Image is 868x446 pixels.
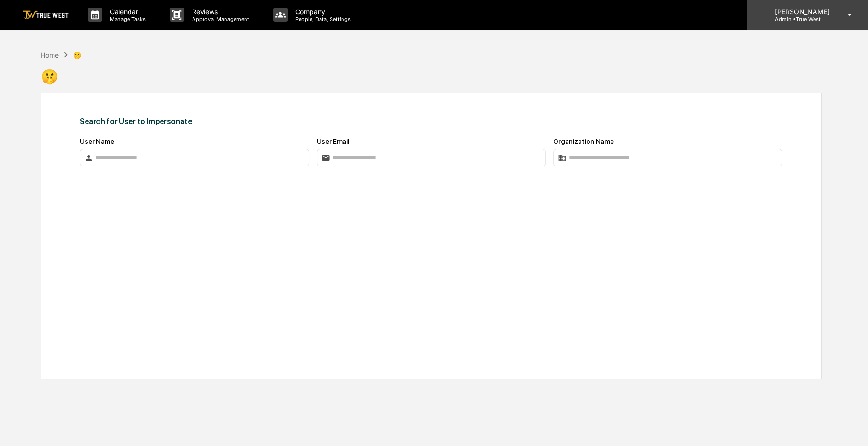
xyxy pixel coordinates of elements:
a: Powered byPylon [67,33,116,41]
div: 🤫 [41,60,81,85]
span: Pylon [95,33,116,41]
div: User Name [80,137,309,145]
span: Data Lookup [19,10,60,20]
p: People, Data, Settings [288,16,355,22]
p: [PERSON_NAME] [767,8,834,16]
p: Calendar [102,8,150,16]
p: Manage Tasks [102,16,150,22]
div: 🤫 [73,51,81,59]
a: 🔎Data Lookup [6,6,64,23]
div: Organization Name [553,137,782,145]
div: 🔎 [10,11,17,19]
div: Home [41,51,59,59]
p: Company [288,8,355,16]
div: Search for User to Impersonate [80,117,782,126]
p: Approval Management [184,16,254,22]
p: Reviews [184,8,254,16]
div: User Email [317,137,546,145]
p: Admin • True West [767,16,834,22]
img: logo [23,10,69,20]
